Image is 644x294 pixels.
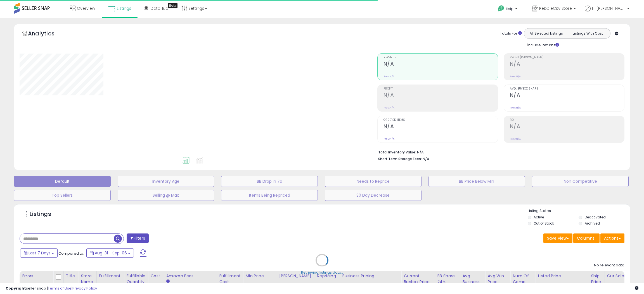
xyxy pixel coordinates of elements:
button: Needs to Reprice [325,176,422,187]
div: Totals For [500,31,522,36]
button: BB Drop in 7d [221,176,318,187]
div: Include Returns [520,42,566,48]
span: DataHub [151,6,168,11]
small: Prev: N/A [383,75,394,78]
span: PebbleCity Store [539,6,572,11]
span: Ordered Items [383,119,498,122]
span: ROI [510,119,624,122]
h5: Analytics [28,30,65,39]
button: BB Price Below Min [428,176,525,187]
span: N/A [423,156,429,162]
span: Profit [383,87,498,90]
h2: N/A [510,123,624,131]
button: All Selected Listings [525,30,567,37]
strong: Copyright [6,286,26,291]
a: Hi [PERSON_NAME] [585,6,629,18]
div: Retrieving listings data.. [301,270,343,275]
button: Non Competitive [532,176,629,187]
button: Top Sellers [14,190,111,201]
b: Short Term Storage Fees: [378,156,422,161]
li: N/A [378,148,620,155]
h2: N/A [510,61,624,68]
span: Avg. Buybox Share [510,87,624,90]
button: Listings With Cost [567,30,609,37]
small: Prev: N/A [510,75,521,78]
h2: N/A [383,61,498,68]
div: seller snap | | [6,286,97,291]
div: Tooltip anchor [168,3,177,8]
span: Listings [117,6,131,11]
span: Help [506,6,513,11]
span: Revenue [383,56,498,59]
small: Prev: N/A [510,106,521,109]
small: Prev: N/A [383,106,394,109]
a: Help [493,1,523,18]
button: Items Being Repriced [221,190,318,201]
b: Total Inventory Value: [378,150,416,155]
span: Profit [PERSON_NAME] [510,56,624,59]
h2: N/A [383,123,498,131]
small: Prev: N/A [510,137,521,141]
button: Default [14,176,111,187]
h2: N/A [383,92,498,100]
i: Get Help [498,5,505,12]
span: Hi [PERSON_NAME] [592,6,626,11]
button: Inventory Age [118,176,214,187]
small: Prev: N/A [383,137,394,141]
button: 30 Day Decrease [325,190,422,201]
button: Selling @ Max [118,190,214,201]
h2: N/A [510,92,624,100]
span: Overview [77,6,95,11]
